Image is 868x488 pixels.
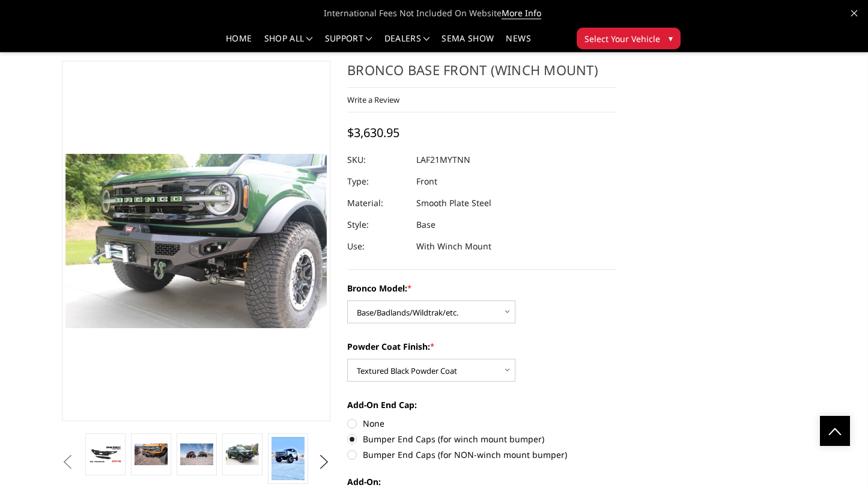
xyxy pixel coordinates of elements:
a: Write a Review [347,94,399,105]
label: Add-On: [347,475,616,488]
dt: Material: [347,192,407,214]
button: Previous [59,453,77,471]
label: Bronco Model: [347,282,616,294]
label: Bumper End Caps (for NON-winch mount bumper) [347,448,616,461]
dd: LAF21MYTNN [416,149,470,171]
dt: Use: [347,236,407,257]
span: $3,630.95 [347,124,399,141]
label: Powder Coat Finish: [347,340,616,353]
dd: Smooth Plate Steel [416,192,491,214]
label: None [347,417,616,430]
h1: Bronco Base Front (winch mount) [347,61,616,88]
dt: Style: [347,214,407,236]
a: shop all [264,34,313,52]
a: Click to Top [820,416,850,446]
a: Home [226,34,252,52]
a: More Info [502,7,541,19]
dd: Base [416,214,436,236]
span: ▾ [669,32,673,44]
img: Bronco Base Front (winch mount) [226,444,258,465]
dd: With Winch Mount [416,236,491,257]
dt: Type: [347,171,407,192]
label: Bumper End Caps (for winch mount bumper) [347,433,616,445]
a: News [506,34,530,52]
button: Next [315,453,333,471]
a: SEMA Show [442,34,494,52]
img: Bronco Base Front (winch mount) [135,444,167,465]
a: Dealers [384,34,430,52]
label: Add-On End Cap: [347,398,616,411]
button: Select Your Vehicle [577,28,681,49]
dd: Front [416,171,437,192]
a: Support [325,34,372,52]
a: Freedom Series - Bronco Base Front Bumper [62,61,331,421]
img: Freedom Series - Bronco Base Front Bumper [89,445,121,463]
span: International Fees Not Included On Website [62,1,807,25]
iframe: Chat Widget [808,430,868,488]
dt: SKU: [347,149,407,171]
span: Select Your Vehicle [584,32,660,45]
img: Bronco Base Front (winch mount) [180,444,213,465]
img: Bronco Base Front (winch mount) [272,437,304,480]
